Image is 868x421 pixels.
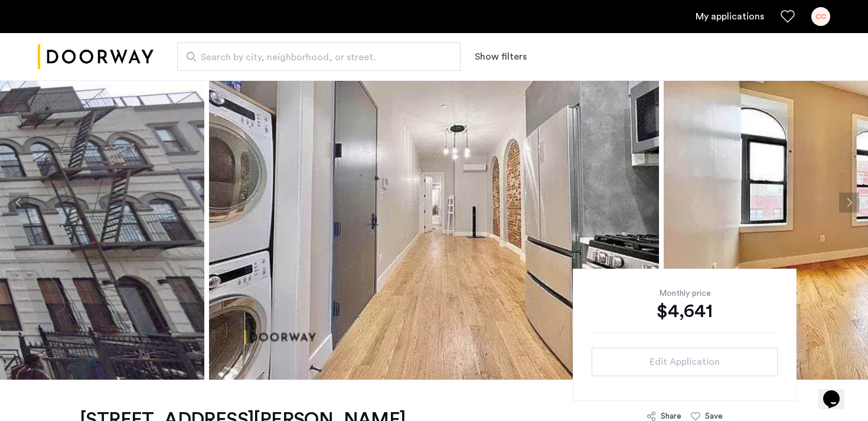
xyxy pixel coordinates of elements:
button: Previous apartment [9,192,29,213]
div: CC [811,7,830,26]
div: $4,641 [592,299,778,323]
img: logo [38,35,154,79]
img: apartment [209,25,659,380]
a: My application [696,9,764,24]
span: Edit Application [650,355,720,369]
a: Favorites [781,9,795,24]
div: Monthly price [592,288,778,299]
a: Cazamio logo [38,35,154,79]
input: Apartment Search [177,43,461,71]
iframe: chat widget [818,374,856,409]
button: Next apartment [839,192,859,213]
button: button [592,348,778,376]
span: Search by city, neighborhood, or street. [201,50,428,64]
button: Show or hide filters [475,50,527,64]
